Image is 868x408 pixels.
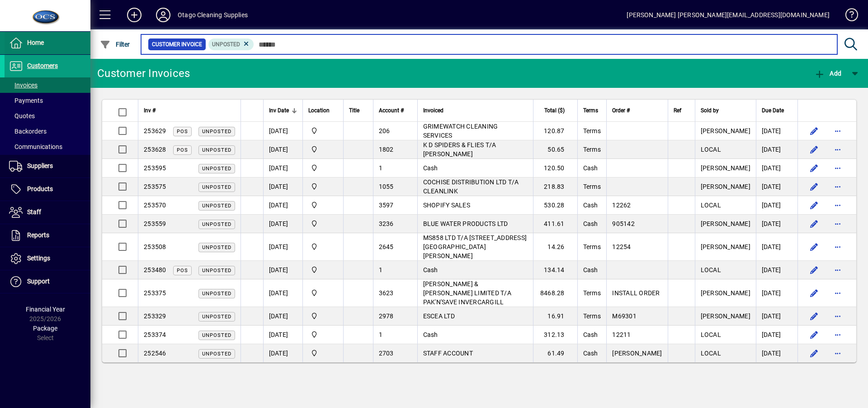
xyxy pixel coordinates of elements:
[202,166,231,172] span: Unposted
[533,344,577,362] td: 61.49
[533,178,577,196] td: 218.83
[612,220,635,227] span: 905142
[27,62,58,69] span: Customers
[756,326,797,344] td: [DATE]
[27,39,44,46] span: Home
[144,127,166,134] span: 253629
[379,350,394,357] span: 2703
[533,159,577,178] td: 120.50
[423,266,438,274] span: Cash
[756,279,797,307] td: [DATE]
[263,140,302,159] td: [DATE]
[583,183,601,190] span: Terms
[152,40,202,49] span: Customer Invoice
[263,196,302,215] td: [DATE]
[830,179,845,194] button: More options
[27,278,50,285] span: Support
[701,220,750,227] span: [PERSON_NAME]
[756,178,797,196] td: [DATE]
[423,106,443,115] span: Invoiced
[144,106,235,115] div: Inv #
[5,139,90,154] a: Communications
[98,36,132,53] button: Filter
[583,350,598,357] span: Cash
[807,198,821,212] button: Edit
[583,202,598,209] span: Cash
[423,202,470,209] span: SHOPIFY SALES
[202,314,231,320] span: Unposted
[349,106,368,115] div: Title
[807,309,821,323] button: Edit
[423,280,511,306] span: [PERSON_NAME] & [PERSON_NAME] LIMITED T/A PAK'N'SAVE INVERCARGILL
[97,66,190,81] div: Customer Invoices
[533,307,577,326] td: 16.91
[9,143,62,150] span: Communications
[202,203,231,209] span: Unposted
[379,202,394,209] span: 3597
[830,327,845,342] button: More options
[144,146,166,153] span: 253628
[5,155,90,178] a: Suppliers
[807,216,821,231] button: Edit
[202,147,231,153] span: Unposted
[533,233,577,261] td: 14.26
[27,254,50,262] span: Settings
[423,123,498,139] span: GRIMEWATCH CLEANING SERVICES
[423,350,473,357] span: STAFF ACCOUNT
[756,196,797,215] td: [DATE]
[701,106,750,115] div: Sold by
[308,106,330,115] span: Location
[144,220,166,227] span: 253559
[379,146,394,153] span: 1802
[830,124,845,138] button: More options
[807,179,821,194] button: Edit
[27,162,53,169] span: Suppliers
[26,306,65,313] span: Financial Year
[612,106,662,115] div: Order #
[5,124,90,139] a: Backorders
[423,178,519,195] span: COCHISE DISTRIBUTION LTD T/A CLEANLINK
[144,350,166,357] span: 252546
[701,146,721,153] span: LOCAL
[830,198,845,212] button: More options
[830,161,845,175] button: More options
[830,309,845,323] button: More options
[202,268,231,274] span: Unposted
[379,164,382,172] span: 1
[5,178,90,201] a: Products
[830,142,845,157] button: More options
[701,243,750,250] span: [PERSON_NAME]
[5,224,90,247] a: Reports
[423,220,508,227] span: BLUE WATER PRODUCTS LTD
[379,312,394,320] span: 2978
[612,106,630,115] span: Order #
[5,201,90,224] a: Staff
[5,247,90,270] a: Settings
[177,147,188,153] span: POS
[583,243,601,250] span: Terms
[120,7,149,23] button: Add
[423,141,496,158] span: K D SPIDERS & FLIES T/A [PERSON_NAME]
[812,65,844,82] button: Add
[308,182,338,192] span: Head Office
[423,331,438,338] span: Cash
[674,106,681,115] span: Ref
[5,270,90,293] a: Support
[583,146,601,153] span: Terms
[583,312,601,320] span: Terms
[100,41,130,48] span: Filter
[202,184,231,190] span: Unposted
[263,233,302,261] td: [DATE]
[202,332,231,338] span: Unposted
[533,196,577,215] td: 530.28
[756,215,797,233] td: [DATE]
[202,351,231,357] span: Unposted
[583,106,598,115] span: Terms
[379,106,412,115] div: Account #
[308,200,338,210] span: Head Office
[701,266,721,274] span: LOCAL
[9,112,35,120] span: Quotes
[583,127,601,134] span: Terms
[9,128,47,135] span: Backorders
[144,312,166,320] span: 253329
